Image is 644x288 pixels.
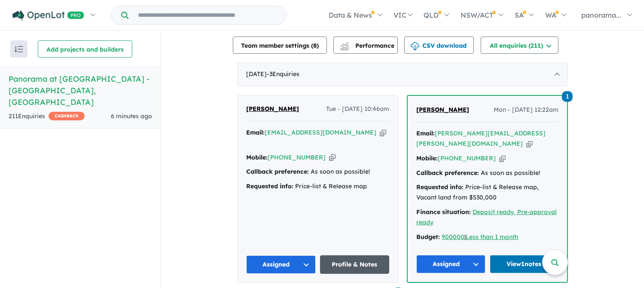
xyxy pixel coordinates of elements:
[442,233,464,241] a: 900000
[562,90,573,102] a: 1
[233,37,327,54] button: Team member settings (8)
[416,233,440,241] strong: Budget:
[246,181,389,192] div: Price-list & Release map
[581,11,621,19] span: panorama...
[12,10,84,21] img: Openlot PRO Logo White
[490,255,559,273] a: View1notes
[246,105,299,113] span: [PERSON_NAME]
[49,112,85,120] span: CASHBACK
[329,153,336,162] button: Copy
[246,255,316,274] button: Assigned
[416,129,435,137] strong: Email:
[268,153,326,161] a: [PHONE_NUMBER]
[246,182,293,190] strong: Requested info:
[404,37,474,54] button: CSV download
[416,255,485,273] button: Assigned
[9,73,152,108] h5: Panorama at [GEOGRAPHIC_DATA] - [GEOGRAPHIC_DATA] , [GEOGRAPHIC_DATA]
[246,153,268,161] strong: Mobile:
[326,104,389,114] span: Tue - [DATE] 10:46am
[340,45,349,50] img: bar-chart.svg
[9,111,85,122] div: 211 Enquir ies
[481,37,559,54] button: All enquiries (211)
[411,42,419,51] img: download icon
[416,182,559,203] div: Price-list & Release map, Vacant land from $530,000
[265,129,376,136] a: [EMAIL_ADDRESS][DOMAIN_NAME]
[416,169,479,177] strong: Callback preference:
[320,255,390,274] a: Profile & Notes
[246,167,389,177] div: As soon as possible!
[416,208,557,226] a: Deposit ready, Pre-approval ready
[526,139,533,148] button: Copy
[38,40,132,58] button: Add projects and builders
[416,208,471,216] strong: Finance situation:
[499,154,506,163] button: Copy
[246,168,309,175] strong: Callback preference:
[342,42,394,49] span: Performance
[416,105,469,115] a: [PERSON_NAME]
[246,104,299,114] a: [PERSON_NAME]
[416,168,559,178] div: As soon as possible!
[562,91,573,102] span: 1
[438,154,496,162] a: [PHONE_NUMBER]
[15,46,23,52] img: sort.svg
[416,154,438,162] strong: Mobile:
[416,129,546,147] a: [PERSON_NAME][EMAIL_ADDRESS][PERSON_NAME][DOMAIN_NAME]
[416,183,464,191] strong: Requested info:
[130,6,284,25] input: Try estate name, suburb, builder or developer
[380,128,386,137] button: Copy
[494,105,559,115] span: Mon - [DATE] 12:22am
[313,42,317,49] span: 8
[237,62,568,86] div: [DATE]
[267,70,299,78] span: - 3 Enquir ies
[416,106,469,113] span: [PERSON_NAME]
[246,129,265,136] strong: Email:
[466,233,518,241] a: Less than 1 month
[416,232,559,242] div: |
[341,42,348,47] img: line-chart.svg
[111,112,152,120] span: 6 minutes ago
[333,37,398,54] button: Performance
